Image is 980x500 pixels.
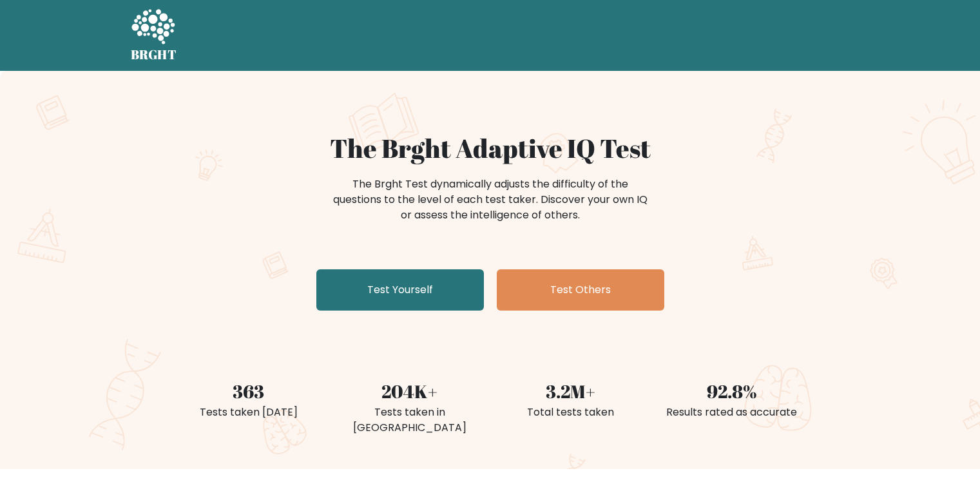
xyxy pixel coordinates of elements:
[337,405,483,436] div: Tests taken in [GEOGRAPHIC_DATA]
[176,133,805,164] h1: The Brght Adaptive IQ Test
[498,405,644,420] div: Total tests taken
[131,47,177,63] h5: BRGHT
[497,269,664,311] a: Test Others
[176,378,322,405] div: 363
[659,405,805,420] div: Results rated as accurate
[316,269,484,311] a: Test Yourself
[329,177,651,223] div: The Brght Test dynamically adjusts the difficulty of the questions to the level of each test take...
[498,378,644,405] div: 3.2M+
[131,5,177,66] a: BRGHT
[337,378,483,405] div: 204K+
[176,405,322,420] div: Tests taken [DATE]
[659,378,805,405] div: 92.8%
